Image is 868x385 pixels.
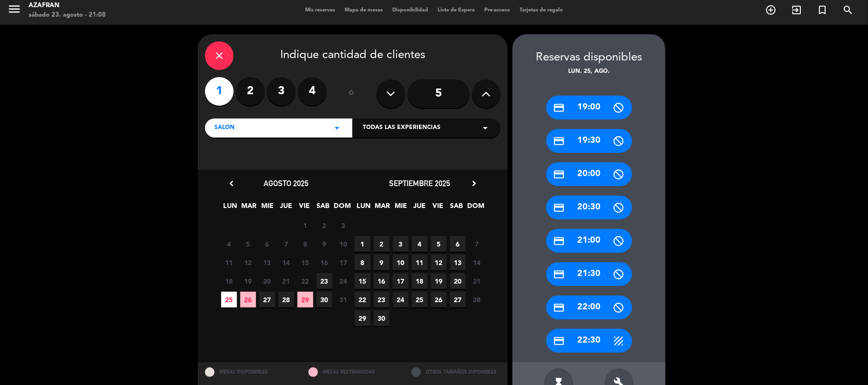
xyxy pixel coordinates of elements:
i: close [214,50,225,61]
div: OTROS TAMAÑOS DIPONIBLES [404,362,508,383]
i: chevron_left [226,178,236,188]
i: menu [7,2,21,16]
div: sábado 23. agosto - 21:08 [29,10,106,20]
span: MAR [375,200,390,216]
span: 21 [278,273,294,289]
span: 8 [297,236,313,252]
i: credit_card [553,102,565,114]
span: 6 [450,236,466,252]
span: JUE [278,200,294,216]
div: 21:00 [546,229,632,253]
span: JUE [412,200,428,216]
span: 4 [221,236,237,252]
i: arrow_drop_down [480,122,491,134]
span: 2 [317,217,332,233]
span: 30 [374,310,389,326]
div: 22:00 [546,296,632,319]
i: add_circle_outline [765,4,776,16]
span: 16 [374,273,389,289]
span: 31 [336,292,351,307]
span: septiembre 2025 [389,178,450,188]
span: 20 [450,273,466,289]
div: Azafran [29,1,106,10]
span: 13 [259,255,275,270]
span: Mapa de mesas [340,8,388,13]
i: credit_card [553,202,565,214]
span: 24 [393,292,408,307]
span: 17 [336,255,351,270]
span: 27 [450,292,466,307]
span: 18 [221,273,237,289]
i: credit_card [553,335,565,347]
i: arrow_drop_down [331,122,343,134]
span: agosto 2025 [264,178,308,188]
span: SALON [214,123,235,133]
i: credit_card [553,302,565,314]
span: 28 [469,292,485,307]
span: 4 [412,236,428,252]
span: Lista de Espera [433,8,480,13]
span: SAB [449,200,465,216]
span: 1 [355,236,370,252]
span: 1 [297,217,313,233]
span: 14 [278,255,294,270]
span: 11 [221,255,237,270]
span: 8 [355,255,370,270]
span: SAB [316,200,331,216]
div: 19:30 [546,129,632,153]
span: 5 [431,236,447,252]
span: MIE [260,200,276,216]
label: 4 [298,77,327,106]
span: DOM [334,200,350,216]
span: 25 [412,292,428,307]
span: 23 [317,273,332,289]
span: Tarjetas de regalo [515,8,568,13]
span: 23 [374,292,389,307]
span: 26 [431,292,447,307]
div: 20:00 [546,162,632,186]
span: 29 [297,292,313,307]
span: 12 [431,255,447,270]
span: 20 [259,273,275,289]
div: 20:30 [546,196,632,219]
span: Disponibilidad [388,8,433,13]
span: 24 [336,273,351,289]
span: MIE [393,200,409,216]
span: 19 [431,273,447,289]
span: 7 [469,236,485,252]
span: 9 [317,236,332,252]
div: Reservas disponibles [512,49,665,67]
div: 22:30 [546,329,632,353]
i: chevron_right [469,178,479,188]
div: 21:30 [546,262,632,286]
span: VIE [430,200,446,216]
span: 17 [393,273,408,289]
i: credit_card [553,235,565,247]
i: turned_in_not [817,4,828,16]
span: LUN [356,200,372,216]
span: 13 [450,255,466,270]
span: DOM [468,200,483,216]
i: credit_card [553,135,565,147]
span: Mis reservas [300,8,340,13]
label: 2 [236,77,265,106]
span: 22 [297,273,313,289]
i: search [842,4,854,16]
span: 30 [317,292,332,307]
i: credit_card [553,168,565,180]
i: exit_to_app [791,4,802,16]
span: 19 [240,273,256,289]
div: MESAS RESTRINGIDAS [301,362,405,383]
div: MESAS DISPONIBLES [198,362,301,383]
span: 21 [469,273,485,289]
i: credit_card [553,268,565,280]
span: 22 [355,292,370,307]
span: 28 [278,292,294,307]
span: 15 [297,255,313,270]
span: 10 [393,255,408,270]
label: 1 [205,77,234,106]
span: 11 [412,255,428,270]
span: 3 [336,217,351,233]
span: 6 [259,236,275,252]
span: 12 [240,255,256,270]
